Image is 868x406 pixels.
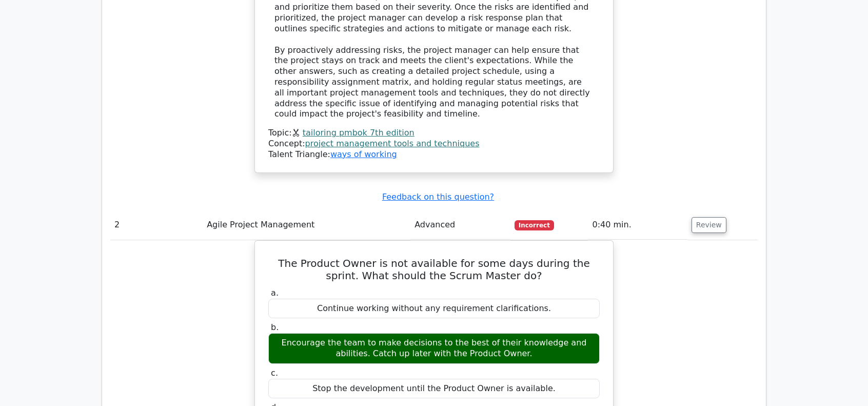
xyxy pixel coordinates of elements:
[303,128,415,138] a: tailoring pmbok 7th edition
[268,139,600,149] div: Concept:
[110,210,203,240] td: 2
[410,210,510,240] td: Advanced
[268,333,600,364] div: Encourage the team to make decisions to the best of their knowledge and abilities. Catch up later...
[268,128,600,139] div: Topic:
[515,220,554,230] span: Incorrect
[305,139,480,148] a: project management tools and techniques
[267,257,601,282] h5: The Product Owner is not available for some days during the sprint. What should the Scrum Master do?
[203,210,410,240] td: Agile Project Management
[382,192,494,202] a: Feedback on this question?
[268,299,600,319] div: Continue working without any requirement clarifications.
[268,379,600,399] div: Stop the development until the Product Owner is available.
[692,217,726,233] button: Review
[268,128,600,160] div: Talent Triangle:
[271,288,279,298] span: a.
[271,322,279,332] span: b.
[588,210,687,240] td: 0:40 min.
[330,149,397,159] a: ways of working
[271,368,278,378] span: c.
